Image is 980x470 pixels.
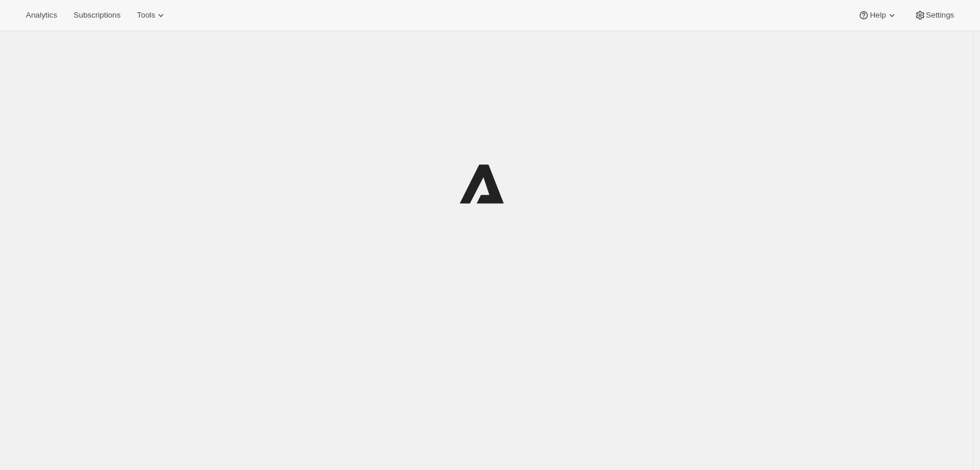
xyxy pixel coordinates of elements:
[137,11,155,20] span: Tools
[870,11,885,20] span: Help
[66,7,127,23] button: Subscriptions
[130,7,174,23] button: Tools
[19,7,64,23] button: Analytics
[851,7,904,23] button: Help
[73,11,120,20] span: Subscriptions
[926,11,954,20] span: Settings
[907,7,961,23] button: Settings
[26,11,57,20] span: Analytics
